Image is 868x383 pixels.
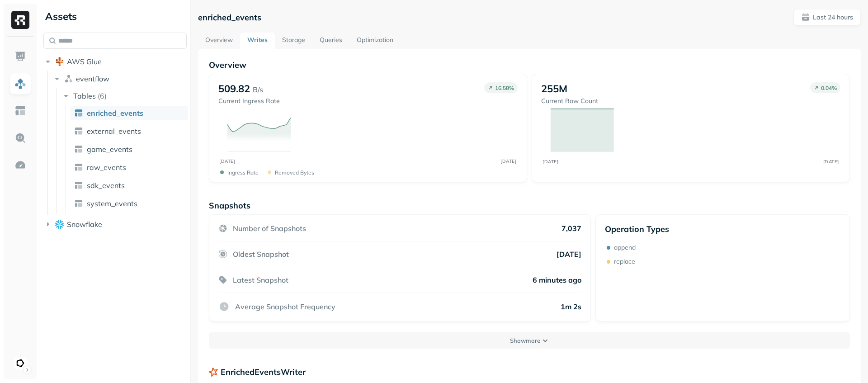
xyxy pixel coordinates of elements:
img: table [74,109,83,118]
img: table [74,163,83,172]
span: raw_events [87,163,126,172]
img: Ryft [11,11,29,29]
a: Writes [240,33,275,49]
span: Tables [73,91,96,100]
span: AWS Glue [67,57,102,66]
p: Snapshots [209,200,250,211]
p: 7,037 [561,224,581,233]
a: Storage [275,33,312,49]
img: table [74,181,83,190]
img: Assets [14,78,26,90]
button: Tables(6) [61,89,188,103]
p: 0.04 % [821,85,837,91]
span: eventflow [76,74,109,83]
img: Asset Explorer [14,105,26,117]
span: game_events [87,145,132,154]
a: game_events [71,142,188,156]
p: [DATE] [557,250,581,259]
p: Overview [209,60,850,70]
button: Showmore [209,332,850,349]
p: Current Row Count [541,97,598,105]
img: table [74,145,83,154]
button: eventflow [52,71,187,86]
tspan: [DATE] [220,158,236,164]
p: Operation Types [605,224,669,234]
button: AWS Glue [43,54,187,69]
img: table [74,199,83,208]
p: Show more [510,336,540,345]
img: Ludeo [14,357,27,369]
tspan: [DATE] [501,158,517,164]
button: Snowflake [43,217,187,232]
span: system_events [87,199,137,208]
div: Assets [43,9,187,24]
a: Optimization [349,33,401,49]
p: append [614,243,636,252]
p: Number of Snapshots [233,224,306,233]
img: Query Explorer [14,132,26,144]
a: system_events [71,196,188,211]
span: external_events [87,127,141,136]
p: Ingress Rate [227,169,259,176]
p: Last 24 hours [813,13,853,22]
img: Optimization [14,159,26,171]
a: sdk_events [71,178,188,193]
a: enriched_events [71,106,188,120]
span: enriched_events [87,109,143,118]
a: external_events [71,124,188,138]
a: Overview [198,33,240,49]
button: Last 24 hours [793,9,861,25]
p: Average Snapshot Frequency [235,302,335,311]
p: EnrichedEventsWriter [221,367,306,377]
img: namespace [64,74,73,83]
p: 16.58 % [495,85,514,91]
p: replace [614,257,635,266]
p: 509.82 [218,82,250,95]
p: Latest Snapshot [233,275,288,284]
img: Dashboard [14,51,26,62]
span: sdk_events [87,181,125,190]
p: ( 6 ) [98,91,107,100]
img: table [74,127,83,136]
p: 1m 2s [561,302,581,311]
p: B/s [253,84,263,95]
a: Queries [312,33,349,49]
tspan: [DATE] [542,159,558,164]
p: Removed bytes [275,169,314,176]
a: raw_events [71,160,188,175]
img: root [55,220,64,228]
tspan: [DATE] [823,159,839,164]
p: Oldest Snapshot [233,250,289,259]
img: root [55,57,64,66]
p: 255M [541,82,567,95]
p: 6 minutes ago [533,275,581,284]
span: Snowflake [67,220,102,229]
p: enriched_events [198,12,261,23]
p: Current Ingress Rate [218,97,280,105]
